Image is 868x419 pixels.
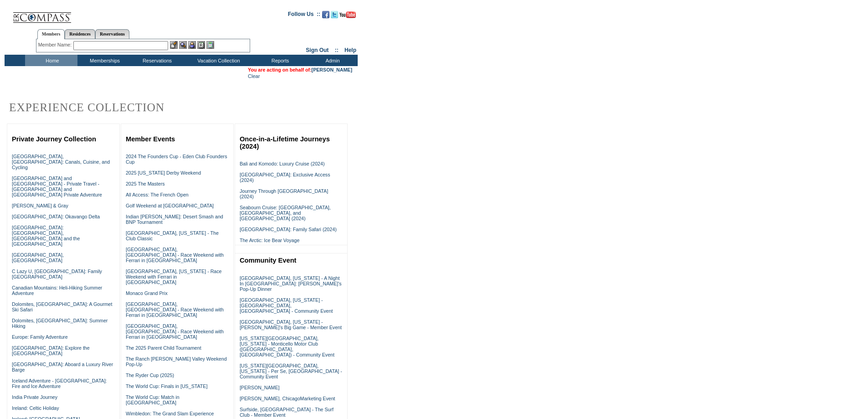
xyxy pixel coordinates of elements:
[126,383,207,389] a: The World Cup: Finals in [US_STATE]
[188,41,196,49] img: Impersonate
[25,55,77,66] td: Home
[240,396,335,401] a: [PERSON_NAME], ChicagoMarketing Event
[331,14,338,19] a: Follow us on Twitter
[240,363,342,379] a: [US_STATE][GEOGRAPHIC_DATA], [US_STATE] - Per Se, [GEOGRAPHIC_DATA] - Community Event
[126,345,201,351] a: The 2025 Parent Child Tournament
[305,55,358,66] td: Admin
[12,405,59,411] a: Ireland: Celtic Holiday
[12,225,80,247] a: [GEOGRAPHIC_DATA]: [GEOGRAPHIC_DATA], [GEOGRAPHIC_DATA] and the [GEOGRAPHIC_DATA]
[322,11,329,18] img: Become our fan on Facebook
[126,203,214,208] a: Golf Weekend at [GEOGRAPHIC_DATA]
[95,29,129,39] a: Reservations
[248,73,260,79] a: Clear
[240,227,337,232] a: [GEOGRAPHIC_DATA]: Family Safari (2024)
[12,176,102,197] a: [GEOGRAPHIC_DATA] and [GEOGRAPHIC_DATA] - Private Travel - [GEOGRAPHIC_DATA] and [GEOGRAPHIC_DATA...
[312,67,352,72] a: [PERSON_NAME]
[339,14,356,19] a: Subscribe to our YouTube Channel
[240,319,342,330] a: [GEOGRAPHIC_DATA], [US_STATE] - [PERSON_NAME]'s Big Game - Member Event
[12,334,68,340] a: Europe: Family Adventure
[240,275,342,292] a: [GEOGRAPHIC_DATA], [US_STATE] - A Night In [GEOGRAPHIC_DATA]: [PERSON_NAME]'s Pop-Up Dinner
[130,55,182,66] td: Reservations
[126,230,219,241] a: [GEOGRAPHIC_DATA], [US_STATE] - The Club Classic
[12,285,102,296] a: Canadian Mountains: Heli-Hiking Summer Adventure
[240,172,330,183] a: [GEOGRAPHIC_DATA]: Exclusive Access (2024)
[77,55,130,66] td: Memberships
[288,10,320,21] td: Follow Us ::
[126,247,224,263] a: [GEOGRAPHIC_DATA], [GEOGRAPHIC_DATA] - Race Weekend with Ferrari in [GEOGRAPHIC_DATA]
[12,5,72,23] img: Compass Home
[12,378,107,389] a: Iceland Adventure - [GEOGRAPHIC_DATA]: Fire and Ice Adventure
[12,252,64,263] a: [GEOGRAPHIC_DATA], [GEOGRAPHIC_DATA]
[126,214,223,225] a: Indian [PERSON_NAME]: Desert Smash and BNP Tournament
[12,318,108,329] a: Dolomites, [GEOGRAPHIC_DATA]: Summer Hiking
[12,345,90,356] a: [GEOGRAPHIC_DATA]: Explore the [GEOGRAPHIC_DATA]
[240,407,334,418] a: Surfside, [GEOGRAPHIC_DATA] - The Surf Club - Member Event
[240,205,331,221] a: Seabourn Cruise: [GEOGRAPHIC_DATA], [GEOGRAPHIC_DATA], and [GEOGRAPHIC_DATA] (2024)
[9,101,353,114] h2: Experience Collection
[182,55,253,66] td: Vacation Collection
[12,301,113,312] a: Dolomites, [GEOGRAPHIC_DATA]: A Gourmet Ski Safari
[126,290,168,296] a: Monaco Grand Prix
[253,55,305,66] td: Reports
[240,297,333,314] a: [GEOGRAPHIC_DATA], [US_STATE] - [GEOGRAPHIC_DATA], [GEOGRAPHIC_DATA] - Community Event
[126,323,224,340] a: [GEOGRAPHIC_DATA], [GEOGRAPHIC_DATA] - Race Weekend with Ferrari in [GEOGRAPHIC_DATA]
[126,181,165,186] a: 2025 The Masters
[126,411,214,416] a: Wimbledon: The Grand Slam Experience
[12,203,68,208] a: [PERSON_NAME] & Gray
[306,47,329,53] a: Sign Out
[240,161,325,166] a: Bali and Komodo: Luxury Cruise (2024)
[126,269,222,285] a: [GEOGRAPHIC_DATA], [US_STATE] - Race Weekend with Ferrari in [GEOGRAPHIC_DATA]
[65,29,95,39] a: Residences
[126,154,227,165] a: 2024 The Founders Cup - Eden Club Founders Cup
[344,47,356,53] a: Help
[12,394,57,400] a: India Private Journey
[126,394,180,405] a: The World Cup: Match in [GEOGRAPHIC_DATA]
[240,336,334,357] a: [US_STATE][GEOGRAPHIC_DATA], [US_STATE] - Monticello Motor Club ([GEOGRAPHIC_DATA], [GEOGRAPHIC_D...
[12,269,102,279] a: C Lazy U, [GEOGRAPHIC_DATA]: Family [GEOGRAPHIC_DATA]
[126,192,189,197] a: All Access: The French Open
[240,257,297,264] a: Community Event
[339,11,356,18] img: Subscribe to our YouTube Channel
[240,188,328,199] a: Journey Through [GEOGRAPHIC_DATA] (2024)
[197,41,205,49] img: Reservations
[240,135,330,150] a: Once-in-a-Lifetime Journeys (2024)
[12,214,100,219] a: [GEOGRAPHIC_DATA]: Okavango Delta
[179,41,187,49] img: View
[331,11,338,18] img: Follow us on Twitter
[126,356,227,367] a: The Ranch [PERSON_NAME] Valley Weekend Pop-Up
[12,135,96,143] a: Private Journey Collection
[206,41,214,49] img: b_calculator.gif
[240,238,300,243] a: The Arctic: Ice Bear Voyage
[126,135,175,143] a: Member Events
[38,41,73,49] div: Member Name:
[240,385,280,390] a: [PERSON_NAME]
[37,29,65,39] a: Members
[12,362,113,372] a: [GEOGRAPHIC_DATA]: Aboard a Luxury River Barge
[12,154,110,170] a: [GEOGRAPHIC_DATA], [GEOGRAPHIC_DATA]: Canals, Cuisine, and Cycling
[335,47,339,53] span: ::
[248,67,352,72] span: You are acting on behalf of:
[126,301,224,318] a: [GEOGRAPHIC_DATA], [GEOGRAPHIC_DATA] - Race Weekend with Ferrari in [GEOGRAPHIC_DATA]
[170,41,178,49] img: b_edit.gif
[322,14,329,19] a: Become our fan on Facebook
[126,372,174,378] a: The Ryder Cup (2025)
[126,170,201,176] a: 2025 [US_STATE] Derby Weekend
